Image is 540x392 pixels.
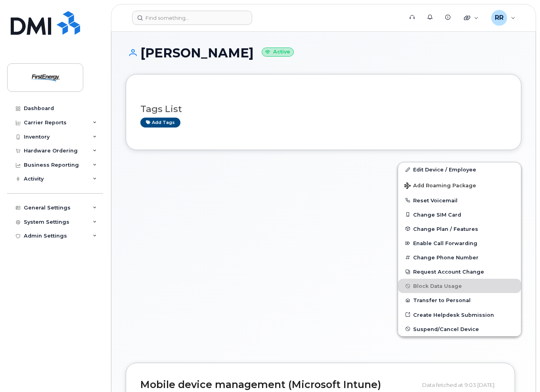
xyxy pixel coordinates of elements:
small: Active [262,48,294,57]
a: Create Helpdesk Submission [398,308,521,322]
button: Change Phone Number [398,250,521,265]
button: Request Account Change [398,265,521,279]
iframe: Messenger Launcher [506,358,534,386]
h3: Tags List [140,104,507,114]
span: Enable Call Forwarding [413,240,477,246]
button: Change SIM Card [398,207,521,222]
button: Add Roaming Package [398,177,521,193]
button: Transfer to Personal [398,293,521,307]
span: Suspend/Cancel Device [413,326,479,332]
button: Suspend/Cancel Device [398,322,521,336]
button: Change Plan / Features [398,222,521,236]
h2: Mobile device management (Microsoft Intune) [140,379,416,390]
a: Add tags [140,118,180,127]
span: Change Plan / Features [413,226,478,232]
button: Enable Call Forwarding [398,236,521,250]
span: Add Roaming Package [404,183,476,190]
a: Edit Device / Employee [398,162,521,177]
button: Block Data Usage [398,279,521,293]
h1: [PERSON_NAME] [126,46,521,60]
button: Reset Voicemail [398,193,521,207]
